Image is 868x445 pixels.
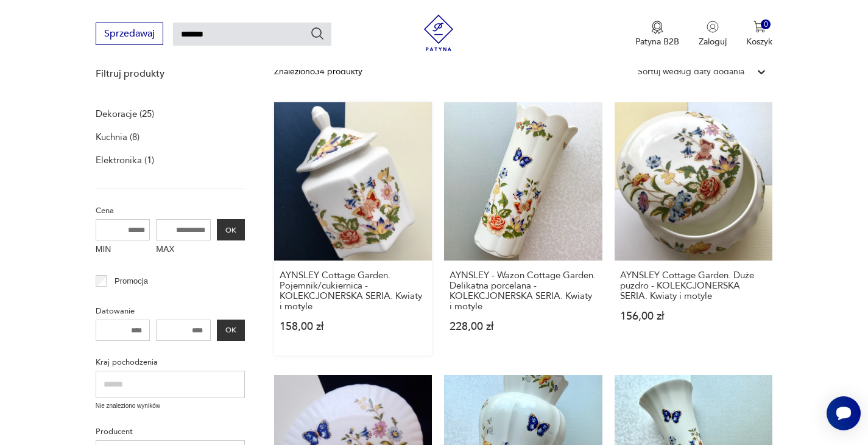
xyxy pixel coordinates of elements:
iframe: Smartsupp widget button [827,396,861,430]
button: Szukaj [310,26,325,41]
div: Znaleziono 34 produkty [274,65,362,79]
img: Ikonka użytkownika [707,21,719,33]
p: Cena [96,204,245,217]
button: OK [217,320,245,341]
h3: AYNSLEY Cottage Garden. Duże puzdro - KOLEKCJONERSKA SERIA. Kwiaty i motyle [620,270,767,301]
p: Koszyk [746,36,772,47]
label: MAX [156,240,211,260]
img: Ikona koszyka [753,21,766,33]
a: AYNSLEY Cottage Garden. Duże puzdro - KOLEKCJONERSKA SERIA. Kwiaty i motyleAYNSLEY Cottage Garden... [615,102,773,356]
p: Nie znaleziono wyników [96,401,245,411]
button: 0Koszyk [746,21,772,47]
button: Zaloguj [699,21,727,47]
a: Ikona medaluPatyna B2B [635,21,679,47]
p: Patyna B2B [635,36,679,47]
p: Kraj pochodzenia [96,356,245,369]
p: 156,00 zł [620,311,767,321]
p: Producent [96,425,245,438]
a: Dekoracje (25) [96,105,154,122]
p: Zaloguj [699,36,727,47]
div: 0 [761,19,771,30]
a: Sprzedawaj [96,30,163,39]
div: Sortuj według daty dodania [638,65,744,79]
a: AYNSLEY - Wazon Cottage Garden. Delikatna porcelana - KOLEKCJONERSKA SERIA. Kwiaty i motyleAYNSLE... [444,102,602,356]
button: Patyna B2B [635,21,679,47]
img: Patyna - sklep z meblami i dekoracjami vintage [420,15,457,51]
button: OK [217,219,245,240]
img: Ikona medalu [651,21,663,34]
h3: AYNSLEY Cottage Garden. Pojemnik/cukiernica - KOLEKCJONERSKA SERIA. Kwiaty i motyle [280,270,427,312]
button: Sprzedawaj [96,23,163,45]
h3: AYNSLEY - Wazon Cottage Garden. Delikatna porcelana - KOLEKCJONERSKA SERIA. Kwiaty i motyle [450,270,597,312]
p: 158,00 zł [280,321,427,332]
a: Elektronika (1) [96,152,154,169]
a: AYNSLEY Cottage Garden. Pojemnik/cukiernica - KOLEKCJONERSKA SERIA. Kwiaty i motyleAYNSLEY Cottag... [274,102,432,356]
a: Kuchnia (8) [96,128,139,145]
p: Filtruj produkty [96,67,245,80]
p: Datowanie [96,304,245,318]
p: Promocja [115,275,148,288]
label: MIN [96,240,150,260]
p: 228,00 zł [450,321,597,332]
